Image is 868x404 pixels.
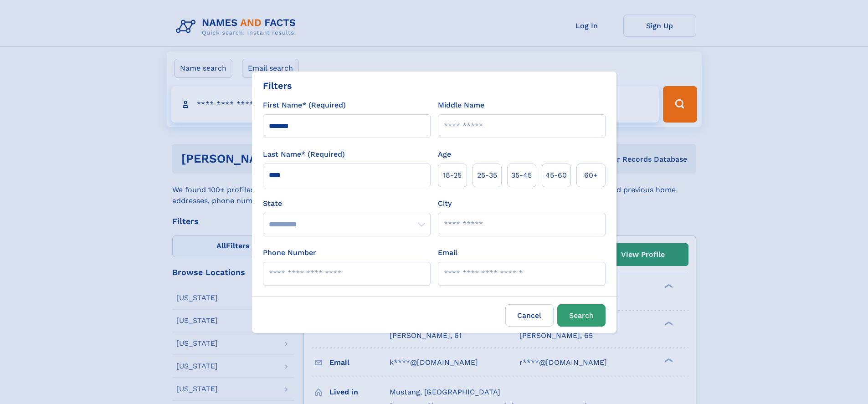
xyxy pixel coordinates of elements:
[545,170,567,181] span: 45‑60
[584,170,598,181] span: 60+
[438,198,452,209] label: City
[263,79,292,92] div: Filters
[263,198,431,209] label: State
[511,170,532,181] span: 35‑45
[557,304,606,327] button: Search
[438,247,457,258] label: Email
[263,149,345,160] label: Last Name* (Required)
[505,304,554,327] label: Cancel
[477,170,497,181] span: 25‑35
[438,100,484,111] label: Middle Name
[438,149,451,160] label: Age
[263,100,346,111] label: First Name* (Required)
[263,247,316,258] label: Phone Number
[443,170,462,181] span: 18‑25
